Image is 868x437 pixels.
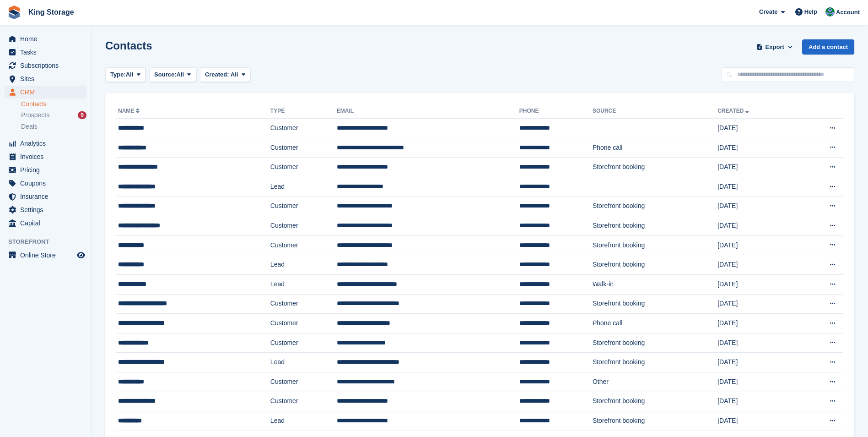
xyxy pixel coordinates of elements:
[593,104,717,119] th: Source
[8,237,91,246] span: Storefront
[270,158,337,177] td: Customer
[20,217,75,229] span: Capital
[5,72,86,85] a: menu
[270,353,337,372] td: Lead
[593,353,717,372] td: Storefront booking
[519,104,593,119] th: Phone
[717,235,798,255] td: [DATE]
[836,8,860,17] span: Account
[20,150,75,163] span: Invoices
[759,7,777,16] span: Create
[717,177,798,197] td: [DATE]
[21,110,86,120] a: Prospects 9
[110,70,126,79] span: Type:
[593,372,717,392] td: Other
[20,72,75,85] span: Sites
[270,235,337,255] td: Customer
[75,250,86,261] a: Preview store
[5,137,86,150] a: menu
[5,33,86,45] a: menu
[593,294,717,314] td: Storefront booking
[717,353,798,372] td: [DATE]
[755,39,795,55] button: Export
[200,67,250,82] button: Created: All
[20,249,75,262] span: Online Store
[21,122,86,131] a: Deals
[270,392,337,411] td: Customer
[20,203,75,216] span: Settings
[717,314,798,333] td: [DATE]
[593,392,717,411] td: Storefront booking
[825,7,835,16] img: John King
[5,150,86,163] a: menu
[270,333,337,353] td: Customer
[177,70,184,79] span: All
[717,119,798,138] td: [DATE]
[593,333,717,353] td: Storefront booking
[717,197,798,216] td: [DATE]
[270,216,337,236] td: Customer
[717,216,798,236] td: [DATE]
[270,197,337,216] td: Customer
[154,70,176,79] span: Source:
[270,372,337,392] td: Customer
[5,177,86,190] a: menu
[717,158,798,177] td: [DATE]
[270,104,337,119] th: Type
[21,122,38,131] span: Deals
[717,255,798,275] td: [DATE]
[5,190,86,203] a: menu
[593,411,717,431] td: Storefront booking
[593,255,717,275] td: Storefront booking
[5,46,86,59] a: menu
[231,71,238,78] span: All
[5,86,86,98] a: menu
[593,216,717,236] td: Storefront booking
[337,104,519,119] th: Email
[593,314,717,333] td: Phone call
[20,137,75,150] span: Analytics
[5,59,86,72] a: menu
[7,5,21,19] img: stora-icon-8386f47178a22dfd0bd8f6a31ec36ba5ce8667c1dd55bd0f319d3a0aa187defe.svg
[270,138,337,158] td: Customer
[20,59,75,72] span: Subscriptions
[105,39,152,52] h1: Contacts
[717,108,751,114] a: Created
[593,138,717,158] td: Phone call
[717,274,798,294] td: [DATE]
[25,5,78,20] a: King Storage
[20,164,75,176] span: Pricing
[270,411,337,431] td: Lead
[5,249,86,262] a: menu
[717,294,798,314] td: [DATE]
[593,197,717,216] td: Storefront booking
[20,33,75,45] span: Home
[20,190,75,203] span: Insurance
[717,411,798,431] td: [DATE]
[105,67,146,82] button: Type: All
[270,314,337,333] td: Customer
[593,274,717,294] td: Walk-in
[593,235,717,255] td: Storefront booking
[21,111,49,120] span: Prospects
[205,71,229,78] span: Created:
[5,203,86,216] a: menu
[766,43,784,52] span: Export
[804,7,817,16] span: Help
[717,333,798,353] td: [DATE]
[126,70,134,79] span: All
[270,274,337,294] td: Lead
[717,138,798,158] td: [DATE]
[802,39,854,55] a: Add a contact
[118,108,141,114] a: Name
[21,100,86,109] a: Contacts
[270,294,337,314] td: Customer
[20,86,75,98] span: CRM
[270,255,337,275] td: Lead
[78,111,86,119] div: 9
[717,372,798,392] td: [DATE]
[270,177,337,197] td: Lead
[270,119,337,138] td: Customer
[20,46,75,59] span: Tasks
[593,158,717,177] td: Storefront booking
